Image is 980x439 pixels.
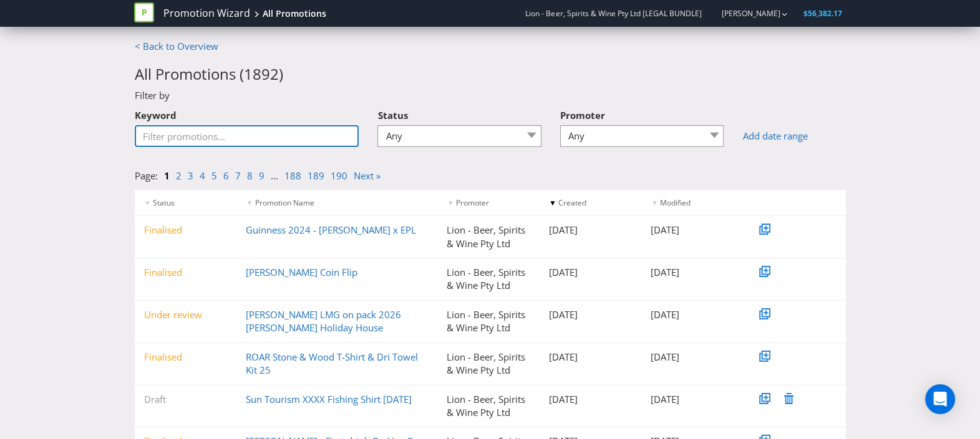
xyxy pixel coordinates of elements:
[641,351,744,364] div: [DATE]
[163,6,250,21] a: Promotion Wizard
[437,351,540,377] div: Lion - Beer, Spirits & Wine Pty Ltd
[255,197,314,208] span: Promotion Name
[259,169,264,182] a: 9
[200,169,205,182] a: 4
[560,109,605,121] span: Promoter
[271,169,284,182] li: ...
[641,266,744,279] div: [DATE]
[641,393,744,406] div: [DATE]
[284,169,301,182] a: 188
[456,197,489,208] span: Promoter
[558,197,586,208] span: Created
[135,169,158,182] span: Page:
[135,103,177,122] label: Keyword
[135,308,237,321] div: Under review
[135,266,237,279] div: Finalised
[437,224,540,250] div: Lion - Beer, Spirits & Wine Pty Ltd
[153,197,175,208] span: Status
[246,224,416,236] a: Guinness 2024 - [PERSON_NAME] x EPL
[660,197,691,208] span: Modified
[246,393,412,405] a: Sun Tourism XXXX Fishing Shirt [DATE]
[246,197,253,208] span: ▼
[235,169,241,182] a: 7
[437,393,540,420] div: Lion - Beer, Spirits & Wine Pty Ltd
[540,351,642,364] div: [DATE]
[246,266,357,278] a: [PERSON_NAME] Coin Flip
[135,125,359,147] input: Filter promotions...
[308,169,324,182] a: 189
[188,169,193,182] a: 3
[246,351,418,376] a: ROAR Stone & Wood T-Shirt & Dri Towel Kit 25
[437,266,540,293] div: Lion - Beer, Spirits & Wine Pty Ltd
[331,169,347,182] a: 190
[540,308,642,321] div: [DATE]
[246,308,401,334] a: [PERSON_NAME] LMG on pack 2026 [PERSON_NAME] Holiday House
[125,89,855,102] div: Filter by
[540,224,642,237] div: [DATE]
[164,169,170,182] a: 1
[709,8,780,19] a: [PERSON_NAME]
[247,169,253,182] a: 8
[144,197,152,208] span: ▼
[263,7,326,20] div: All Promotions
[211,169,217,182] a: 5
[447,197,454,208] span: ▼
[223,169,229,182] a: 6
[244,64,279,84] span: 1892
[641,308,744,321] div: [DATE]
[135,393,237,406] div: Draft
[135,351,237,364] div: Finalised
[135,40,218,52] a: < Back to Overview
[742,130,845,143] a: Add date range
[540,393,642,406] div: [DATE]
[925,384,955,414] div: Open Intercom Messenger
[803,8,842,19] span: $56,382.17
[549,197,556,208] span: ▼
[437,308,540,335] div: Lion - Beer, Spirits & Wine Pty Ltd
[135,64,244,84] span: All Promotions (
[540,266,642,279] div: [DATE]
[354,169,381,182] a: Next »
[651,197,658,208] span: ▼
[279,64,283,84] span: )
[176,169,182,182] a: 2
[525,8,701,19] span: Lion - Beer, Spirits & Wine Pty Ltd [LEGAL BUNDLE]
[135,224,237,237] div: Finalised
[377,109,407,121] span: Status
[641,224,744,237] div: [DATE]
